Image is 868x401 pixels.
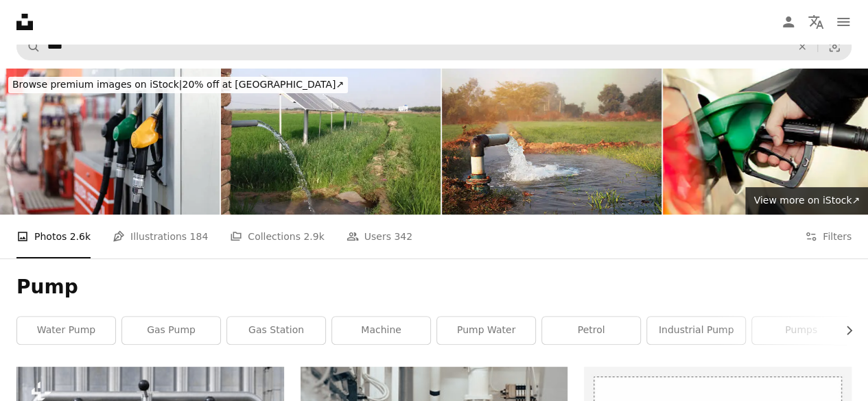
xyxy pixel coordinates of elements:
form: Find visuals sitewide [16,33,852,60]
h1: Pump [16,275,852,300]
a: pump water [437,317,535,344]
span: 20% off at [GEOGRAPHIC_DATA] ↗ [12,79,344,90]
a: View more on iStock↗ [745,187,868,215]
a: gas station [227,317,325,344]
a: Home — Unsplash [16,14,33,30]
a: Log in / Sign up [775,8,802,36]
a: industrial pump [647,317,745,344]
a: gas pump [122,317,220,344]
a: Collections 2.9k [230,215,324,258]
span: 184 [190,229,209,244]
button: Menu [830,8,857,36]
a: water pump [17,317,115,344]
button: Search Unsplash [17,34,40,60]
button: Visual search [818,34,851,60]
a: Users 342 [347,215,412,258]
button: Clear [787,34,817,60]
button: scroll list to the right [836,317,852,344]
img: solar panels which can run submerge water pump for irrigation and distribution of water in agricu... [221,69,441,215]
img: Irrigation With Tube Well (Irrigation Equipment) [442,69,661,215]
button: Filters [805,215,852,258]
a: machine [332,317,430,344]
button: Language [802,8,830,36]
a: petrol [542,317,640,344]
a: pumps [752,317,850,344]
span: View more on iStock ↗ [753,195,860,206]
span: Browse premium images on iStock | [12,79,182,90]
span: 342 [394,229,412,244]
a: Illustrations 184 [113,215,208,258]
span: 2.9k [303,229,324,244]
